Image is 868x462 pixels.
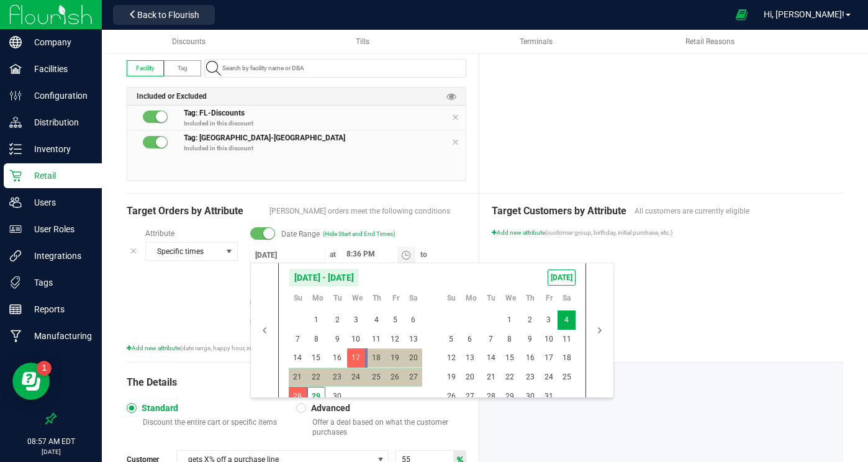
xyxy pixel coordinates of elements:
span: 24 [540,368,558,387]
span: 20 [404,348,422,368]
td: Thursday, September 18, 2025 [368,348,386,368]
span: [DATE] - [DATE] [289,268,359,287]
span: 21 [289,368,307,387]
td: Thursday, September 11, 2025 [368,330,386,349]
span: 2 [521,310,539,330]
td: Monday, October 27, 2025 [461,387,482,406]
span: 29 [500,387,518,406]
iframe: Resource center [12,363,50,400]
span: 28 [289,387,307,406]
p: Integrations [22,248,96,263]
inline-svg: Tags [9,276,22,289]
td: Sunday, September 21, 2025 [289,368,307,387]
th: Th [521,292,540,310]
p: Company [22,35,96,50]
td: Friday, October 3, 2025 [540,310,558,330]
input: Start Date [250,247,325,263]
span: Facility [136,65,155,71]
td: Tuesday, October 14, 2025 [482,348,500,368]
span: [PERSON_NAME] orders meet the following conditions [269,206,466,217]
span: (Hide Start and End Times) [323,229,395,238]
td: Wednesday, October 1, 2025 [500,310,521,330]
td: Sunday, October 19, 2025 [442,368,461,387]
span: Discounts [172,37,206,46]
td: Wednesday, September 10, 2025 [347,330,368,349]
span: 30 [521,387,539,406]
th: Su [289,292,307,310]
span: 4 [368,310,386,330]
inline-svg: Manufacturing [9,330,22,342]
p: Included in this discount [184,119,466,128]
td: Thursday, October 9, 2025 [521,330,540,349]
span: 13 [404,330,422,349]
span: 23 [328,368,346,387]
td: Monday, September 1, 2025 [307,310,328,330]
td: Saturday, October 18, 2025 [558,348,576,368]
span: to [415,250,432,259]
th: Mo [307,292,328,310]
span: 21 [482,368,500,387]
p: Distribution [22,115,96,130]
td: Saturday, September 27, 2025 [404,368,422,387]
label: Attribute [145,228,238,239]
th: Fr [386,292,404,310]
span: 26 [386,368,404,387]
td: Sunday, October 5, 2025 [442,330,461,349]
span: 2 [328,310,346,330]
span: 15 [307,348,325,368]
inline-svg: Facilities [9,63,22,75]
inline-svg: Retail [9,170,22,182]
span: 20 [461,368,479,387]
td: Monday, October 20, 2025 [461,368,482,387]
span: Advanced [306,402,350,414]
span: 31 [540,387,558,406]
span: Preview [446,91,456,102]
iframe: Resource center unread badge [37,361,52,376]
p: User Roles [22,222,96,237]
button: Back to Flourish [113,5,215,25]
span: 6 [404,310,422,330]
td: Wednesday, September 17, 2025 [347,348,368,368]
span: 27 [461,387,479,406]
td: Wednesday, October 29, 2025 [500,387,521,406]
span: 27 [404,368,422,387]
inline-svg: Integrations [9,250,22,262]
td: Thursday, October 30, 2025 [521,387,540,406]
span: 19 [442,368,460,387]
td: Wednesday, October 22, 2025 [500,368,521,387]
span: Target Customers by Attribute [492,204,628,219]
td: Thursday, September 25, 2025 [368,368,386,387]
inline-svg: Distribution [9,116,22,129]
span: 6 [461,330,479,349]
p: Tags [22,275,96,290]
span: 23 [521,368,539,387]
span: 9 [521,330,539,349]
span: Remove [451,135,459,150]
td: Thursday, October 23, 2025 [521,368,540,387]
span: 12 [442,348,460,368]
th: We [500,292,521,310]
span: Remove [451,110,459,125]
span: 28 [482,387,500,406]
td: Friday, September 12, 2025 [386,330,404,349]
td: Tuesday, September 30, 2025 [328,387,347,406]
p: [DATE] [6,447,96,456]
th: Tu [482,292,500,310]
td: Tuesday, September 2, 2025 [328,310,347,330]
div: Included or Excluded [127,88,466,106]
span: 18 [558,348,576,368]
span: Standard [137,402,178,414]
span: Retail Reasons [685,37,735,46]
span: Tills [356,37,369,46]
span: 5 [386,310,404,330]
inline-svg: User Roles [9,223,22,235]
span: 5 [442,330,460,349]
td: Tuesday, September 23, 2025 [328,368,347,387]
span: 17 [540,348,558,368]
span: Toggle time list [397,247,415,264]
span: Date Range [281,229,320,240]
th: Fr [540,292,558,310]
span: 4 [558,310,576,330]
td: Saturday, September 20, 2025 [404,348,422,368]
